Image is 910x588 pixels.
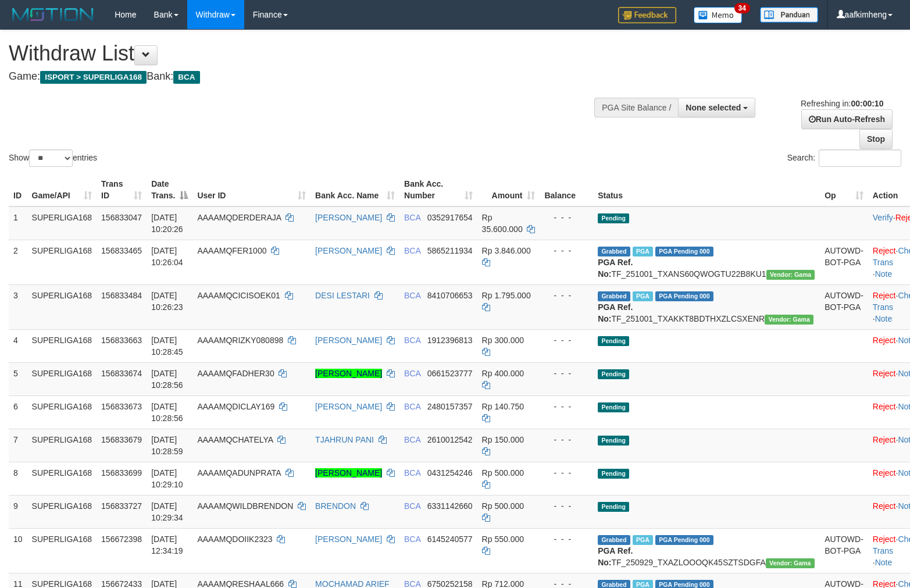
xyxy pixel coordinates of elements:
div: - - - [544,500,588,512]
td: AUTOWD-BOT-PGA [820,240,868,284]
td: AUTOWD-BOT-PGA [820,284,868,329]
h1: Withdraw List [9,42,595,65]
span: Refreshing in: [801,99,883,108]
strong: 00:00:10 [851,99,883,108]
a: Reject [873,402,896,411]
span: [DATE] 10:28:45 [151,336,183,357]
span: [DATE] 12:34:19 [151,534,183,555]
span: Rp 140.750 [482,402,524,411]
button: None selected [678,98,755,117]
th: Bank Acc. Number: activate to sort column ascending [399,173,477,206]
span: BCA [404,246,420,255]
td: SUPERLIGA168 [27,429,97,462]
a: Note [875,314,893,323]
td: 8 [9,462,27,495]
div: - - - [544,533,588,545]
div: - - - [544,368,588,379]
td: SUPERLIGA168 [27,240,97,284]
span: [DATE] 10:28:56 [151,369,183,390]
a: Run Auto-Refresh [801,109,893,129]
a: [PERSON_NAME] [315,402,382,411]
a: Verify [873,213,893,222]
span: BCA [404,534,420,544]
td: AUTOWD-BOT-PGA [820,528,868,573]
span: Rp 35.600.000 [482,213,523,234]
img: MOTION_logo.png [9,6,97,23]
span: PGA Pending [655,247,713,256]
td: SUPERLIGA168 [27,462,97,495]
td: 9 [9,495,27,528]
span: AAAAMQDOIIK2323 [197,534,272,544]
td: SUPERLIGA168 [27,495,97,528]
span: 156833047 [101,213,142,222]
span: BCA [173,71,199,84]
a: Note [875,558,893,567]
span: [DATE] 10:29:34 [151,501,183,522]
span: Grabbed [598,535,630,545]
h4: Game: Bank: [9,71,595,83]
span: ISPORT > SUPERLIGA168 [40,71,147,84]
img: panduan.png [760,7,818,23]
div: - - - [544,290,588,301]
th: ID [9,173,27,206]
span: PGA Pending [655,535,713,545]
a: Reject [873,534,896,544]
span: 34 [734,3,750,13]
span: 156833679 [101,435,142,444]
span: 156833484 [101,291,142,300]
td: SUPERLIGA168 [27,395,97,429]
a: [PERSON_NAME] [315,246,382,255]
span: 156833663 [101,336,142,345]
span: [DATE] 10:29:10 [151,468,183,489]
span: [DATE] 10:28:56 [151,402,183,423]
span: AAAAMQDERDERAJA [197,213,281,222]
a: Reject [873,246,896,255]
span: Copy 2480157357 to clipboard [427,402,473,411]
span: BCA [404,468,420,477]
a: Reject [873,369,896,378]
a: Reject [873,435,896,444]
a: [PERSON_NAME] [315,213,382,222]
b: PGA Ref. No: [598,302,633,323]
a: [PERSON_NAME] [315,336,382,345]
th: Amount: activate to sort column ascending [477,173,540,206]
span: Copy 2610012542 to clipboard [427,435,473,444]
a: Reject [873,336,896,345]
span: AAAAMQCICISOEK01 [197,291,280,300]
span: BCA [404,213,420,222]
span: BCA [404,435,420,444]
td: 3 [9,284,27,329]
span: 156833674 [101,369,142,378]
span: Rp 3.846.000 [482,246,531,255]
b: PGA Ref. No: [598,546,633,567]
td: 6 [9,395,27,429]
span: Copy 6145240577 to clipboard [427,534,473,544]
a: Reject [873,501,896,511]
label: Show entries [9,149,97,167]
div: - - - [544,334,588,346]
td: 5 [9,362,27,395]
span: 156833699 [101,468,142,477]
span: BCA [404,501,420,511]
span: Rp 500.000 [482,468,524,477]
span: Pending [598,436,629,446]
span: Rp 500.000 [482,501,524,511]
span: 156672398 [101,534,142,544]
td: TF_251001_TXANS60QWOGTU22B8KU1 [593,240,820,284]
a: TJAHRUN PANI [315,435,374,444]
span: Grabbed [598,247,630,256]
span: AAAAMQFADHER30 [197,369,274,378]
td: 7 [9,429,27,462]
span: [DATE] 10:28:59 [151,435,183,456]
a: Reject [873,291,896,300]
span: AAAAMQFER1000 [197,246,266,255]
select: Showentries [29,149,73,167]
input: Search: [819,149,901,167]
span: Copy 0352917654 to clipboard [427,213,473,222]
td: SUPERLIGA168 [27,206,97,240]
div: - - - [544,467,588,479]
span: Pending [598,213,629,223]
a: Note [875,269,893,279]
span: Pending [598,502,629,512]
span: Pending [598,402,629,412]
